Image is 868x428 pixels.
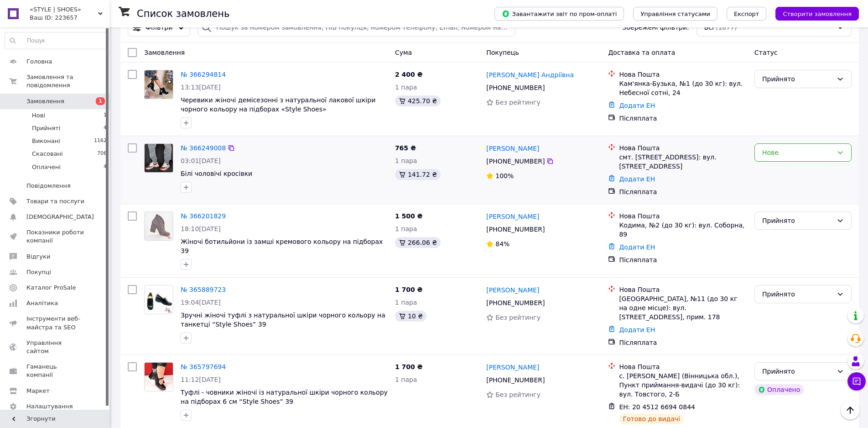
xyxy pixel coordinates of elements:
[144,362,173,391] a: Фото товару
[181,376,221,383] span: 11:12[DATE]
[486,376,545,384] span: [PHONE_NUMBER]
[145,70,173,99] img: Фото товару
[619,70,747,79] div: Нова Пошта
[181,71,226,78] a: № 366294814
[619,221,747,239] div: Кодима, №2 (до 30 кг): вул. Соборна, 89
[395,286,423,293] span: 1 700 ₴
[181,238,383,254] a: Жіночі ботильйони із замші кремового кольору на підборах 39
[26,363,84,379] span: Гаманець компанії
[502,10,617,18] span: Завантажити звіт по пром-оплаті
[619,403,695,411] span: ЕН: 20 4512 6694 0844
[619,153,747,171] div: смт. [STREET_ADDRESS]: вул. [STREET_ADDRESS]
[754,384,804,395] div: Оплачено
[486,144,539,153] a: [PERSON_NAME]
[619,326,655,333] a: Додати ЕН
[486,299,545,306] span: [PHONE_NUMBER]
[26,197,84,206] span: Товари та послуги
[495,314,541,321] span: Без рейтингу
[30,14,109,22] div: Ваш ID: 223657
[619,338,747,347] div: Післяплата
[32,124,60,132] span: Прийняті
[622,23,689,32] span: Збережені фільтри:
[619,362,747,371] div: Нова Пошта
[26,299,58,307] span: Аналітика
[734,11,759,17] span: Експорт
[26,253,50,261] span: Відгуки
[495,391,541,398] span: Без рейтингу
[395,84,417,91] span: 1 пара
[32,137,60,145] span: Виконані
[144,285,173,314] a: Фото товару
[26,97,64,106] span: Замовлення
[395,311,426,322] div: 10 ₴
[619,255,747,264] div: Післяплата
[633,7,717,21] button: Управління статусами
[181,299,221,306] span: 19:04[DATE]
[181,225,221,232] span: 18:10[DATE]
[762,74,833,84] div: Прийнято
[754,49,778,56] span: Статус
[181,170,252,177] a: Білі чоловічі кросівки
[486,49,519,56] span: Покупець
[395,376,417,383] span: 1 пара
[762,148,833,158] div: Нове
[145,144,173,172] img: Фото товару
[26,268,51,276] span: Покупці
[181,286,226,293] a: № 365889723
[486,363,539,372] a: [PERSON_NAME]
[395,299,417,306] span: 1 пара
[144,211,173,241] a: Фото товару
[104,163,107,171] span: 4
[716,24,737,31] span: (1877)
[5,32,107,49] input: Пошук
[619,114,747,123] div: Післяплата
[181,144,226,152] a: № 366249008
[26,387,50,395] span: Маркет
[783,11,852,17] span: Створити замовлення
[619,211,747,221] div: Нова Пошта
[181,312,385,328] a: Зручні жіночі туфлі з натуральної шкіри чорного кольору на танкетці “Style Shoes” 39
[619,413,684,424] div: Готово до видачі
[198,18,515,37] input: Пошук за номером замовлення, ПІБ покупця, номером телефону, Email, номером накладної
[181,389,388,405] a: Туфлі - човники жіночі із натуральної шкіри чорного кольору на підборах 6 см “Style Shoes” 39
[146,23,172,32] span: Фільтри
[841,401,860,420] button: Наверх
[619,371,747,399] div: с. [PERSON_NAME] (Вінницька обл.), Пункт приймання-видачі (до 30 кг): вул. Товстого, 2-Б
[26,213,94,221] span: [DEMOGRAPHIC_DATA]
[96,97,105,105] span: 1
[704,23,714,32] span: Всі
[104,111,107,120] span: 1
[608,49,675,56] span: Доставка та оплата
[26,315,84,331] span: Інструменти веб-майстра та SEO
[181,96,375,113] a: Черевики жіночі демісезонні з натуральної лакової шкіри чорного кольору на підборах «Style Shoes»
[26,73,109,90] span: Замовлення та повідомлення
[847,372,866,391] button: Чат з покупцем
[486,158,545,165] span: [PHONE_NUMBER]
[145,363,173,391] img: Фото товару
[395,71,423,78] span: 2 400 ₴
[94,137,107,145] span: 1162
[395,157,417,164] span: 1 пара
[619,243,655,251] a: Додати ЕН
[486,70,574,79] a: [PERSON_NAME] Андріївна
[26,228,84,245] span: Показники роботи компанії
[32,111,45,120] span: Нові
[395,49,412,56] span: Cума
[181,157,221,164] span: 03:01[DATE]
[395,237,441,248] div: 266.06 ₴
[32,150,63,158] span: Скасовані
[104,124,107,132] span: 4
[144,70,173,99] a: Фото товару
[26,58,52,66] span: Головна
[97,150,107,158] span: 706
[181,84,221,91] span: 13:13[DATE]
[775,7,859,21] button: Створити замовлення
[486,84,545,91] span: [PHONE_NUMBER]
[619,294,747,322] div: [GEOGRAPHIC_DATA], №11 (до 30 кг на одне місце): вул. [STREET_ADDRESS], прим. 178
[32,163,61,171] span: Оплачені
[137,8,229,19] h1: Список замовлень
[619,79,747,97] div: Кам'янка-Бузька, №1 (до 30 кг): вул. Небесної сотні, 24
